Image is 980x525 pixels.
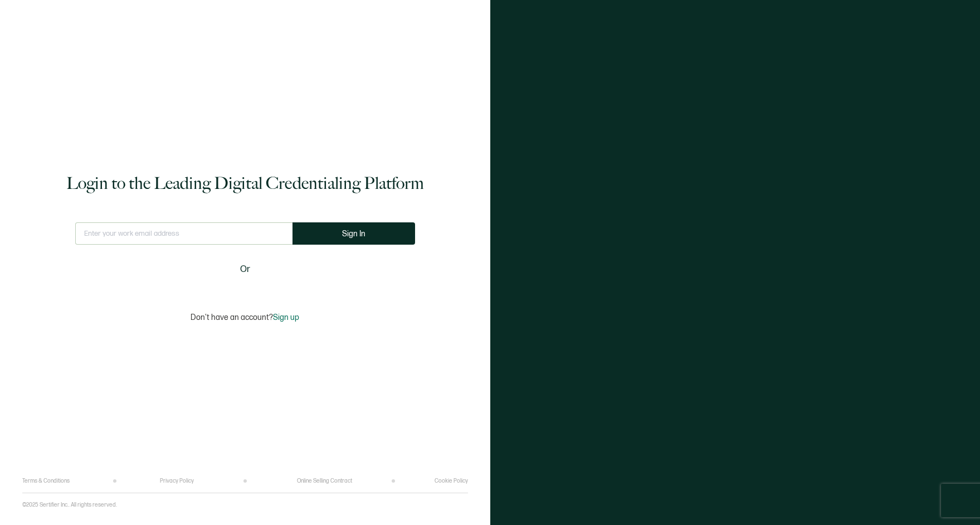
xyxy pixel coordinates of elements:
[273,313,299,322] span: Sign up
[66,172,424,195] h1: Login to the Leading Digital Credentialing Platform
[191,313,299,322] p: Don't have an account?
[75,222,292,245] input: Enter your work email address
[435,478,468,484] a: Cookie Policy
[240,262,250,276] span: Or
[342,230,365,238] span: Sign In
[22,478,70,484] a: Terms & Conditions
[22,502,117,508] p: ©2025 Sertifier Inc.. All rights reserved.
[297,478,352,484] a: Online Selling Contract
[292,222,415,245] button: Sign In
[160,478,194,484] a: Privacy Policy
